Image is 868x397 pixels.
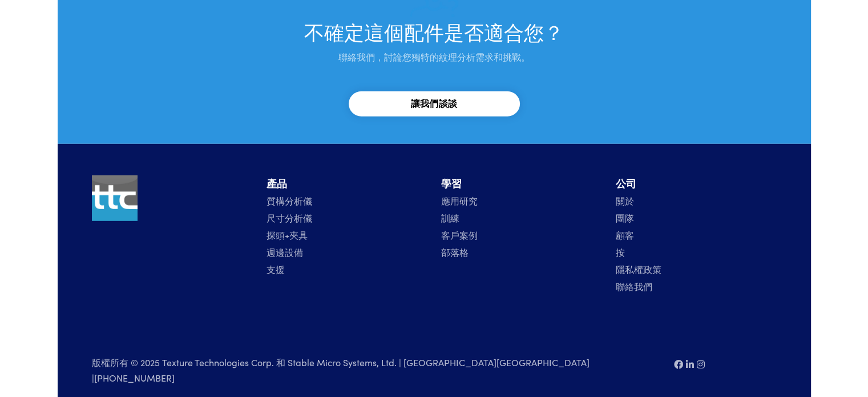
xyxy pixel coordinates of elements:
a: 部落格 [441,246,469,258]
font: 讓我們談談 [411,98,458,109]
a: 應用研究 [441,194,478,207]
a: 按 [616,246,625,258]
a: 尺寸分析儀 [267,211,312,224]
font: 學習 [441,176,462,190]
button: 讓我們談談 [349,91,520,117]
font: 不確定這個配件是否適合您？ [304,17,564,45]
font: 公司 [616,176,636,190]
a: 關於 [616,194,634,207]
a: 週邊設備 [267,246,303,258]
font: 版權所有 © 2025 Texture Technologies Corp. 和 Stable Micro Systems, Ltd. | [GEOGRAPHIC_DATA][GEOGRAPHI... [92,356,590,384]
a: 質構分析儀 [267,194,312,207]
a: 客戶案例 [441,228,478,241]
a: 隱私權政策 [616,263,661,275]
font: 聯絡我們，討論您獨特的紋理分析需求和挑戰。 [338,50,530,63]
a: 聯絡我們 [616,280,652,292]
a: 顧客 [616,228,634,241]
a: 探頭+夾具 [267,228,308,241]
img: ttc_logo_1x1_v1.0.png [92,175,138,221]
a: [PHONE_NUMBER] [94,371,175,384]
font: 產品 [267,176,287,190]
a: 訓練 [441,211,459,224]
a: 支援 [267,263,285,275]
a: 團隊 [616,211,634,224]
